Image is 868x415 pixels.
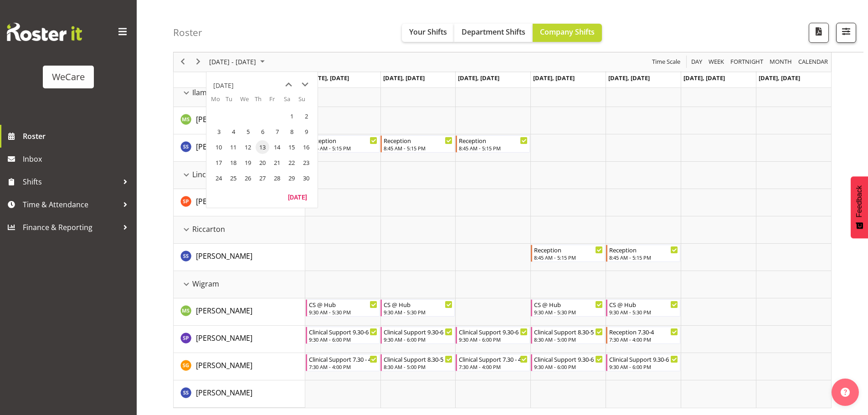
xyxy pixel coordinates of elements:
[206,52,270,72] div: October 13 - 19, 2025
[606,327,680,344] div: Sabnam Pun"s event - Reception 7.30-4 Begin From Friday, October 17, 2025 at 7:30:00 AM GMT+13:00...
[533,24,602,42] button: Company Shifts
[52,70,85,84] div: WeCare
[769,56,793,68] span: Month
[609,254,678,261] div: 8:45 AM - 5:15 PM
[285,171,298,185] span: Saturday, November 29, 2025
[836,23,856,43] button: Filter Shifts
[609,300,678,309] div: CS @ Hub
[609,327,678,336] div: Reception 7.30-4
[534,336,603,343] div: 8:30 AM - 5:00 PM
[23,175,118,189] span: Shifts
[175,52,190,72] div: previous period
[729,56,764,68] span: Fortnight
[797,56,829,68] span: calendar
[270,125,284,138] span: Friday, November 7, 2025
[729,56,765,68] button: Fortnight
[196,306,252,316] span: [PERSON_NAME]
[23,198,118,211] span: Time & Attendance
[174,162,305,189] td: Lincoln resource
[383,74,425,82] span: [DATE], [DATE]
[759,74,800,82] span: [DATE], [DATE]
[241,125,255,138] span: Wednesday, November 5, 2025
[226,156,240,169] span: Tuesday, November 18, 2025
[384,363,452,370] div: 8:30 AM - 5:00 PM
[690,56,704,68] button: Timeline Day
[196,333,252,343] span: [PERSON_NAME]
[384,136,452,145] div: Reception
[531,327,605,344] div: Sabnam Pun"s event - Clinical Support 8.30-5 Begin From Thursday, October 16, 2025 at 8:30:00 AM ...
[208,56,269,68] button: October 2025
[309,354,378,364] div: Clinical Support 7.30 - 4
[270,156,284,169] span: Friday, November 21, 2025
[285,156,298,169] span: Saturday, November 22, 2025
[177,56,189,68] button: Previous
[174,189,305,216] td: Samantha Poultney resource
[174,80,305,107] td: Ilam resource
[309,308,378,316] div: 9:30 AM - 5:30 PM
[306,299,380,317] div: Mehreen Sardar"s event - CS @ Hub Begin From Monday, October 13, 2025 at 9:30:00 AM GMT+13:00 End...
[531,245,605,262] div: Savanna Samson"s event - Reception Begin From Thursday, October 16, 2025 at 8:45:00 AM GMT+13:00 ...
[196,388,252,398] span: [PERSON_NAME]
[213,77,234,95] div: title
[797,56,830,68] button: Month
[280,77,297,93] button: previous month
[459,363,528,370] div: 7:30 AM - 4:00 PM
[240,95,255,108] th: We
[459,144,528,152] div: 8:45 AM - 5:15 PM
[7,23,82,41] img: Rosterit website logo
[540,27,595,37] span: Company Shifts
[196,141,252,152] a: [PERSON_NAME]
[270,171,284,185] span: Friday, November 28, 2025
[454,24,533,42] button: Department Shifts
[196,360,252,370] span: [PERSON_NAME]
[173,27,202,38] h4: Roster
[651,56,681,68] span: Time Scale
[606,245,680,262] div: Savanna Samson"s event - Reception Begin From Friday, October 17, 2025 at 8:45:00 AM GMT+13:00 En...
[384,336,452,343] div: 9:30 AM - 6:00 PM
[768,56,794,68] button: Timeline Month
[299,109,313,123] span: Sunday, November 2, 2025
[609,363,678,370] div: 9:30 AM - 6:00 PM
[309,300,378,309] div: CS @ Hub
[462,27,525,37] span: Department Shifts
[192,224,225,235] span: Riccarton
[196,142,252,152] span: [PERSON_NAME]
[308,74,349,82] span: [DATE], [DATE]
[255,139,269,155] td: Thursday, November 13, 2025
[609,354,678,364] div: Clinical Support 9.30-6
[841,388,850,397] img: help-xxl-2.png
[241,156,255,169] span: Wednesday, November 19, 2025
[256,171,269,185] span: Thursday, November 27, 2025
[196,196,252,207] a: [PERSON_NAME]
[606,299,680,317] div: Mehreen Sardar"s event - CS @ Hub Begin From Friday, October 17, 2025 at 9:30:00 AM GMT+13:00 End...
[196,196,252,206] span: [PERSON_NAME]
[306,135,380,153] div: Savanna Samson"s event - Reception Begin From Monday, October 13, 2025 at 8:45:00 AM GMT+13:00 En...
[380,327,455,344] div: Sabnam Pun"s event - Clinical Support 9.30-6 Begin From Tuesday, October 14, 2025 at 9:30:00 AM G...
[534,327,603,336] div: Clinical Support 8.30-5
[534,363,603,370] div: 9:30 AM - 6:00 PM
[534,354,603,364] div: Clinical Support 9.30-6
[309,144,378,152] div: 8:45 AM - 5:15 PM
[196,251,252,261] span: [PERSON_NAME]
[208,56,257,68] span: [DATE] - [DATE]
[226,171,240,185] span: Tuesday, November 25, 2025
[190,52,206,72] div: next period
[212,125,226,138] span: Monday, November 3, 2025
[534,300,603,309] div: CS @ Hub
[174,216,305,244] td: Riccarton resource
[534,245,603,254] div: Reception
[459,354,528,364] div: Clinical Support 7.30 - 4
[855,185,863,217] span: Feedback
[196,305,252,316] a: [PERSON_NAME]
[609,245,678,254] div: Reception
[269,95,284,108] th: Fr
[285,125,298,138] span: Saturday, November 8, 2025
[196,360,252,371] a: [PERSON_NAME]
[212,140,226,154] span: Monday, November 10, 2025
[309,363,378,370] div: 7:30 AM - 4:00 PM
[683,74,725,82] span: [DATE], [DATE]
[384,144,452,152] div: 8:45 AM - 5:15 PM
[23,220,118,234] span: Finance & Reporting
[533,74,575,82] span: [DATE], [DATE]
[174,107,305,134] td: Mehreen Sardar resource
